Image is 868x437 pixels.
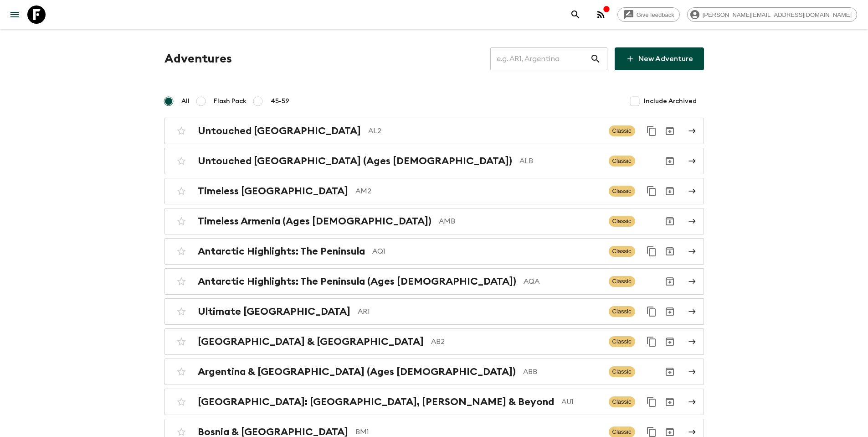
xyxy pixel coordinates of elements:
button: Duplicate for 45-59 [642,242,661,260]
button: Archive [661,182,679,200]
p: AB2 [431,336,601,347]
a: Untouched [GEOGRAPHIC_DATA] (Ages [DEMOGRAPHIC_DATA])ALBClassicArchive [164,148,704,174]
p: ABB [523,366,601,377]
div: [PERSON_NAME][EMAIL_ADDRESS][DOMAIN_NAME] [687,7,857,22]
p: AM2 [355,186,601,197]
a: Ultimate [GEOGRAPHIC_DATA]AR1ClassicDuplicate for 45-59Archive [164,298,704,325]
p: AQA [524,276,601,287]
button: menu [5,5,24,24]
h2: Argentina & [GEOGRAPHIC_DATA] (Ages [DEMOGRAPHIC_DATA]) [198,366,516,378]
a: Argentina & [GEOGRAPHIC_DATA] (Ages [DEMOGRAPHIC_DATA])ABBClassicArchive [164,359,704,385]
span: Give feedback [632,11,679,18]
span: Classic [609,366,635,377]
a: Give feedback [617,7,680,22]
span: Classic [609,156,635,166]
p: AU1 [561,396,601,407]
span: Flash Pack [214,97,247,106]
span: [PERSON_NAME][EMAIL_ADDRESS][DOMAIN_NAME] [698,11,857,18]
span: Classic [609,186,635,197]
button: Duplicate for 45-59 [642,122,661,140]
button: Duplicate for 45-59 [642,182,661,200]
span: All [181,97,190,106]
h2: Antarctic Highlights: The Peninsula (Ages [DEMOGRAPHIC_DATA]) [198,276,516,287]
a: Untouched [GEOGRAPHIC_DATA]AL2ClassicDuplicate for 45-59Archive [164,118,704,144]
span: 45-59 [271,97,289,106]
button: Duplicate for 45-59 [642,302,661,321]
a: New Adventure [615,47,704,70]
a: Antarctic Highlights: The Peninsula (Ages [DEMOGRAPHIC_DATA])AQAClassicArchive [164,268,704,295]
button: Archive [661,333,679,351]
a: Antarctic Highlights: The PeninsulaAQ1ClassicDuplicate for 45-59Archive [164,238,704,265]
span: Classic [609,336,635,347]
button: Archive [661,302,679,321]
p: ALB [519,156,601,166]
a: Timeless Armenia (Ages [DEMOGRAPHIC_DATA])AMBClassicArchive [164,208,704,234]
button: Archive [661,393,679,411]
h2: [GEOGRAPHIC_DATA]: [GEOGRAPHIC_DATA], [PERSON_NAME] & Beyond [198,396,554,408]
span: Classic [609,216,635,227]
p: AQ1 [372,246,601,257]
h2: Timeless [GEOGRAPHIC_DATA] [198,185,348,197]
p: AL2 [368,125,601,136]
button: Archive [661,152,679,170]
button: Archive [661,272,679,291]
p: AR1 [358,306,601,317]
span: Classic [609,396,635,407]
input: e.g. AR1, Argentina [490,46,590,72]
a: Timeless [GEOGRAPHIC_DATA]AM2ClassicDuplicate for 45-59Archive [164,178,704,204]
h2: Antarctic Highlights: The Peninsula [198,245,365,257]
h2: Untouched [GEOGRAPHIC_DATA] [198,125,361,137]
span: Classic [609,306,635,317]
button: Archive [661,122,679,140]
h2: Ultimate [GEOGRAPHIC_DATA] [198,306,350,317]
button: Duplicate for 45-59 [642,333,661,351]
h2: Timeless Armenia (Ages [DEMOGRAPHIC_DATA]) [198,215,431,227]
button: Archive [661,242,679,260]
span: Classic [609,125,635,136]
span: Include Archived [644,97,697,106]
button: search adventures [566,5,585,24]
a: [GEOGRAPHIC_DATA]: [GEOGRAPHIC_DATA], [PERSON_NAME] & BeyondAU1ClassicDuplicate for 45-59Archive [164,389,704,415]
button: Archive [661,212,679,230]
span: Classic [609,246,635,257]
button: Duplicate for 45-59 [642,393,661,411]
h1: Adventures [164,50,232,68]
h2: Untouched [GEOGRAPHIC_DATA] (Ages [DEMOGRAPHIC_DATA]) [198,155,512,167]
h2: [GEOGRAPHIC_DATA] & [GEOGRAPHIC_DATA] [198,336,424,348]
button: Archive [661,363,679,381]
a: [GEOGRAPHIC_DATA] & [GEOGRAPHIC_DATA]AB2ClassicDuplicate for 45-59Archive [164,328,704,355]
p: AMB [439,216,601,227]
span: Classic [609,276,635,287]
